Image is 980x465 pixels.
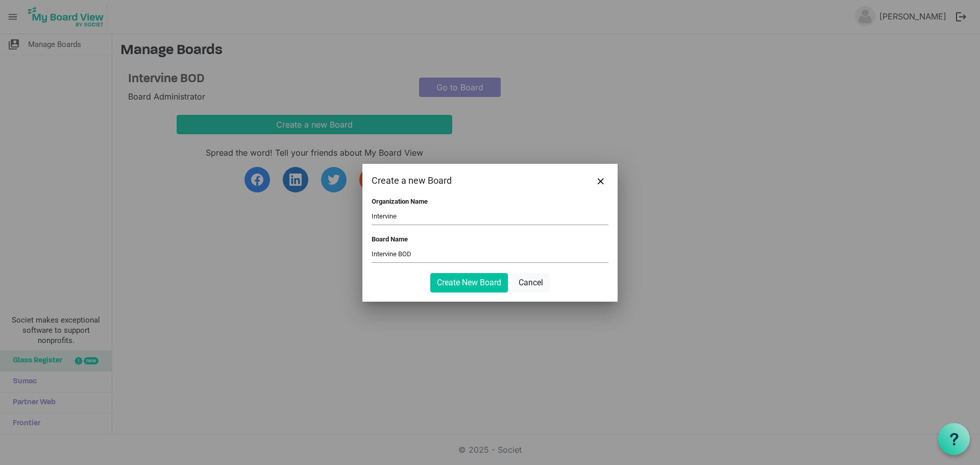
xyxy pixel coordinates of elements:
button: Create New Board [430,273,508,292]
div: Create a new Board [372,173,561,188]
label: Board Name [372,235,408,243]
button: Close [593,173,608,188]
label: Organization Name [372,198,428,205]
button: Cancel [512,273,550,292]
